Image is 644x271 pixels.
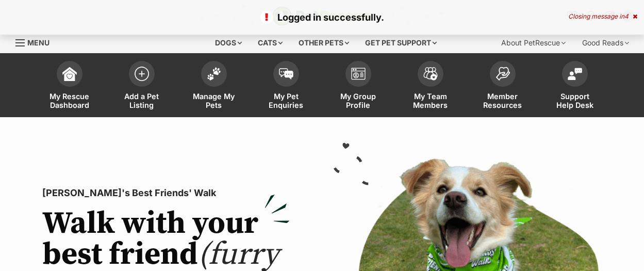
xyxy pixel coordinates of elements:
img: dashboard-icon-eb2f2d2d3e046f16d808141f083e7271f6b2e854fb5c12c21221c1fb7104beca.svg [62,67,77,81]
img: manage-my-pets-icon-02211641906a0b7f246fdf0571729dbe1e7629f14944591b6c1af311fb30b64b.svg [207,67,221,81]
img: pet-enquiries-icon-7e3ad2cf08bfb03b45e93fb7055b45f3efa6380592205ae92323e6603595dc1f.svg [279,68,293,79]
span: Member Resources [480,92,526,109]
a: My Pet Enquiries [250,56,322,117]
div: Dogs [208,33,249,53]
a: My Rescue Dashboard [34,56,106,117]
span: Support Help Desk [552,92,598,109]
div: Other pets [291,33,356,53]
span: Manage My Pets [191,92,237,109]
div: Cats [251,33,290,53]
span: Menu [27,38,49,47]
p: [PERSON_NAME]'s Best Friends' Walk [42,186,290,200]
div: Good Reads [575,33,636,53]
span: My Pet Enquiries [263,92,309,109]
a: My Group Profile [322,56,394,117]
div: Get pet support [358,33,444,53]
img: team-members-icon-5396bd8760b3fe7c0b43da4ab00e1e3bb1a5d9ba89233759b79545d2d3fc5d0d.svg [423,67,438,81]
a: Manage My Pets [178,56,250,117]
span: Add a Pet Listing [119,92,165,109]
span: My Team Members [407,92,454,109]
span: My Rescue Dashboard [46,92,93,109]
a: Support Help Desk [539,56,611,117]
a: My Team Members [394,56,467,117]
div: About PetRescue [494,33,573,53]
a: Member Resources [467,56,539,117]
img: help-desk-icon-fdf02630f3aa405de69fd3d07c3f3aa587a6932b1a1747fa1d2bba05be0121f9.svg [568,68,582,80]
img: group-profile-icon-3fa3cf56718a62981997c0bc7e787c4b2cf8bcc04b72c1350f741eb67cf2f40e.svg [351,68,366,80]
span: My Group Profile [335,92,382,109]
img: add-pet-listing-icon-0afa8454b4691262ce3f59096e99ab1cd57d4a30225e0717b998d2c9b9846f56.svg [135,67,149,81]
img: member-resources-icon-8e73f808a243e03378d46382f2149f9095a855e16c252ad45f914b54edf8863c.svg [496,67,510,81]
a: Menu [15,33,57,51]
a: Add a Pet Listing [106,56,178,117]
